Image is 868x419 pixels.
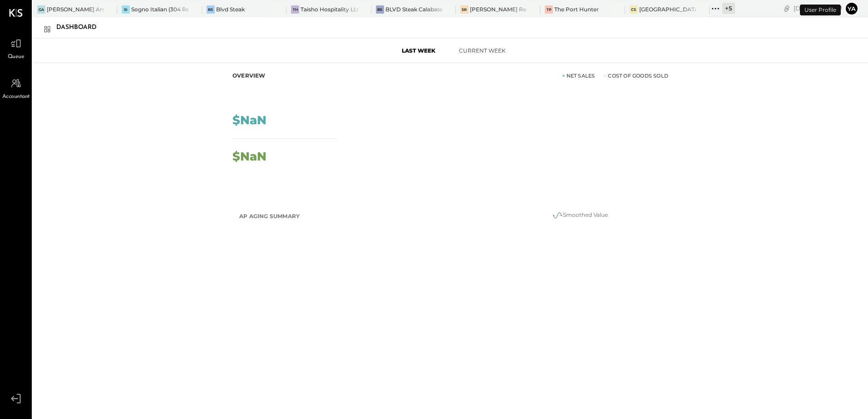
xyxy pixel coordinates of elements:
div: [GEOGRAPHIC_DATA][PERSON_NAME] [639,5,696,13]
div: [PERSON_NAME] Arso [47,5,104,13]
div: Dashboard [56,20,106,35]
button: Current Week [450,43,514,58]
div: GA [37,5,45,14]
div: copy link [782,4,791,13]
div: BS [207,5,215,14]
span: Accountant [2,93,30,101]
div: TP [545,5,553,14]
div: BS [376,5,384,14]
div: BLVD Steak Calabasas [385,5,442,13]
div: User Profile [800,5,841,15]
span: Queue [8,53,25,61]
a: Accountant [0,75,31,101]
div: [PERSON_NAME] Restaurant & Deli [470,5,527,13]
div: CS [630,5,638,14]
div: $NaN [232,151,266,162]
div: SR [460,5,469,14]
button: ya [844,1,859,16]
div: Smoothed Value [489,210,671,221]
button: Last Week [387,43,450,58]
h2: AP Aging Summary [239,208,300,224]
a: Queue [0,35,31,61]
div: [DATE] [794,4,842,13]
div: Sogno Italian (304 Restaurant) [131,5,188,13]
div: $NaN [232,114,266,126]
div: TH [291,5,299,14]
div: Blvd Steak [216,5,245,13]
div: SI [122,5,130,14]
div: Overview [232,72,266,79]
div: + 5 [722,3,735,14]
div: The Port Hunter [554,5,599,13]
div: Taisho Hospitality LLC [301,5,357,13]
div: Net Sales [562,72,595,79]
div: Cost of Goods Sold [604,72,668,79]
